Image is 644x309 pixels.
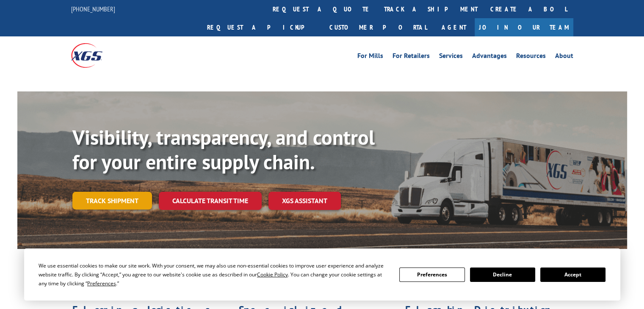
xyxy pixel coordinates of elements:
[24,248,620,301] div: Cookie Consent Prompt
[159,192,262,210] a: Calculate transit time
[392,52,430,62] a: For Retailers
[71,5,115,13] a: [PHONE_NUMBER]
[555,52,573,62] a: About
[470,268,535,282] button: Decline
[399,268,464,282] button: Preferences
[257,271,288,278] span: Cookie Policy
[439,52,463,62] a: Services
[39,261,389,288] div: We use essential cookies to make our site work. With your consent, we may also use non-essential ...
[357,52,383,62] a: For Mills
[87,280,116,287] span: Preferences
[323,18,433,36] a: Customer Portal
[540,268,605,282] button: Accept
[516,52,546,62] a: Resources
[268,192,341,210] a: XGS ASSISTANT
[475,18,573,36] a: Join Our Team
[472,52,507,62] a: Advantages
[201,18,323,36] a: Request a pickup
[72,192,152,210] a: Track shipment
[72,124,375,175] b: Visibility, transparency, and control for your entire supply chain.
[433,18,475,36] a: Agent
